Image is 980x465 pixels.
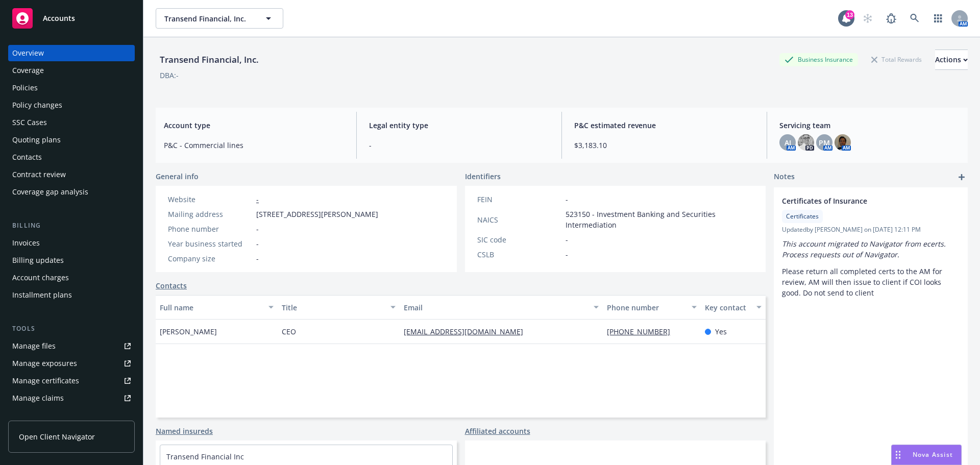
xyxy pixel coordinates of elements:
[160,302,262,313] div: Full name
[465,171,501,182] span: Identifiers
[256,238,259,249] span: -
[819,137,830,148] span: PM
[12,252,64,268] div: Billing updates
[774,187,968,306] div: Certificates of InsuranceCertificatesUpdatedby [PERSON_NAME] on [DATE] 12:11 PMThis account migra...
[8,184,135,200] a: Coverage gap analysis
[12,184,88,200] div: Coverage gap analysis
[12,45,44,61] div: Overview
[404,302,587,313] div: Email
[8,338,135,354] a: Manage files
[369,120,549,131] span: Legal entity type
[168,238,252,249] div: Year business started
[12,235,40,251] div: Invoices
[701,295,766,320] button: Key contact
[404,327,531,336] a: [EMAIL_ADDRESS][DOMAIN_NAME]
[156,280,187,291] a: Contacts
[12,62,44,79] div: Coverage
[8,355,135,372] a: Manage exposures
[256,209,378,219] span: [STREET_ADDRESS][PERSON_NAME]
[12,407,60,424] div: Manage BORs
[779,53,858,66] div: Business Insurance
[705,302,750,313] div: Key contact
[12,287,72,303] div: Installment plans
[168,194,252,205] div: Website
[782,239,948,259] em: This account migrated to Navigator from ecerts. Process requests out of Navigator.
[12,149,42,165] div: Contacts
[477,249,561,260] div: CSLB
[8,149,135,165] a: Contacts
[156,295,278,320] button: Full name
[574,120,754,131] span: P&C estimated revenue
[12,390,64,406] div: Manage claims
[935,50,968,69] div: Actions
[955,171,968,183] a: add
[156,426,213,436] a: Named insureds
[913,450,953,459] span: Nova Assist
[156,8,283,29] button: Transend Financial, Inc.
[8,4,135,33] a: Accounts
[43,14,75,22] span: Accounts
[566,194,568,205] span: -
[782,266,960,298] p: Please return all completed certs to the AM for review, AM will then issue to client if COI looks...
[866,53,927,66] div: Total Rewards
[8,252,135,268] a: Billing updates
[477,234,561,245] div: SIC code
[8,324,135,334] div: Tools
[160,70,179,81] div: DBA: -
[8,132,135,148] a: Quoting plans
[566,209,754,230] span: 523150 - Investment Banking and Securities Intermediation
[256,194,259,204] a: -
[8,166,135,183] a: Contract review
[8,287,135,303] a: Installment plans
[168,224,252,234] div: Phone number
[8,373,135,389] a: Manage certificates
[278,295,400,320] button: Title
[369,140,549,151] span: -
[904,8,925,29] a: Search
[798,134,814,151] img: photo
[566,249,568,260] span: -
[164,120,344,131] span: Account type
[256,253,259,264] span: -
[400,295,603,320] button: Email
[256,224,259,234] span: -
[566,234,568,245] span: -
[935,50,968,70] button: Actions
[168,209,252,219] div: Mailing address
[8,62,135,79] a: Coverage
[282,326,296,337] span: CEO
[774,171,795,183] span: Notes
[715,326,727,337] span: Yes
[8,390,135,406] a: Manage claims
[168,253,252,264] div: Company size
[160,326,217,337] span: [PERSON_NAME]
[8,407,135,424] a: Manage BORs
[857,8,878,29] a: Start snowing
[282,302,384,313] div: Title
[156,171,199,182] span: General info
[8,270,135,286] a: Account charges
[12,166,66,183] div: Contract review
[928,8,948,29] a: Switch app
[786,212,819,221] span: Certificates
[12,270,69,286] div: Account charges
[891,445,962,465] button: Nova Assist
[166,452,244,461] a: Transend Financial Inc
[779,120,960,131] span: Servicing team
[12,373,79,389] div: Manage certificates
[785,137,791,148] span: AJ
[603,295,700,320] button: Phone number
[835,134,851,151] img: photo
[574,140,754,151] span: $3,183.10
[477,194,561,205] div: FEIN
[782,225,960,234] span: Updated by [PERSON_NAME] on [DATE] 12:11 PM
[19,431,95,442] span: Open Client Navigator
[465,426,530,436] a: Affiliated accounts
[8,80,135,96] a: Policies
[12,338,56,354] div: Manage files
[845,10,854,19] div: 13
[881,8,901,29] a: Report a Bug
[12,97,62,113] div: Policy changes
[12,114,47,131] div: SSC Cases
